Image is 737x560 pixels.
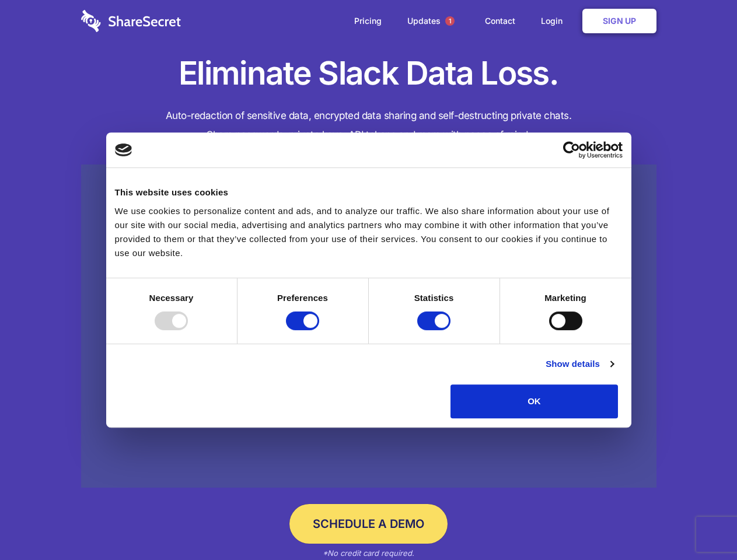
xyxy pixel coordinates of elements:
a: Contact [473,3,527,39]
a: Show details [546,357,613,371]
span: 1 [445,16,455,26]
img: logo [115,143,132,156]
img: logo-wordmark-white-trans-d4663122ce5f474addd5e946df7df03e33cb6a1c49d2221995e7729f52c070b2.svg [81,10,181,32]
strong: Marketing [544,293,586,303]
strong: Preferences [277,293,328,303]
strong: Statistics [414,293,454,303]
a: Sign Up [582,9,656,33]
a: Schedule a Demo [289,504,448,544]
a: Pricing [343,3,393,39]
h1: Eliminate Slack Data Loss. [81,52,656,94]
div: This website uses cookies [115,185,623,199]
a: Login [529,3,580,39]
button: OK [450,384,618,418]
h4: Auto-redaction of sensitive data, encrypted data sharing and self-destructing private chats. Shar... [81,106,656,145]
div: We use cookies to personalize content and ads, and to analyze our traffic. We also share informat... [115,204,623,260]
a: Wistia video thumbnail [81,164,656,488]
em: *No credit card required. [323,548,414,558]
strong: Necessary [149,293,194,303]
a: Usercentrics Cookiebot - opens in a new window [521,141,623,159]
